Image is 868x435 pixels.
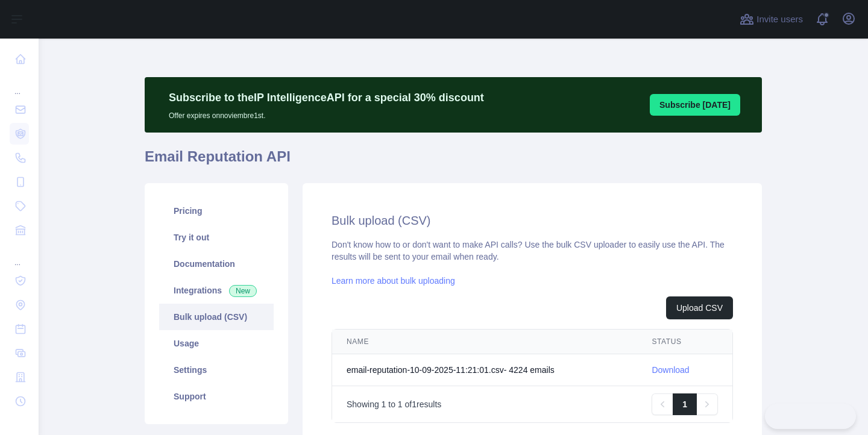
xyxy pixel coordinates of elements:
a: Documentation [159,251,274,277]
p: Subscribe to the IP Intelligence API for a special 30 % discount [169,89,484,106]
iframe: Toggle Customer Support [765,404,856,429]
button: Upload CSV [666,296,733,319]
p: Showing to of results [347,398,441,410]
a: 1 [673,393,697,415]
a: Usage [159,330,274,357]
button: Subscribe [DATE] [650,94,740,116]
div: ... [10,72,29,96]
a: Integrations New [159,277,274,304]
div: Don't know how to or don't want to make API calls? Use the bulk CSV uploader to easily use the AP... [332,239,733,423]
a: Try it out [159,224,274,251]
a: Pricing [159,198,274,224]
td: email-reputation-10-09-2025-11:21:01.csv - 4224 email s [332,354,637,386]
p: Offer expires on noviembre 1st. [169,106,484,120]
span: 1 [412,399,417,409]
span: Invite users [756,13,803,27]
a: Settings [159,357,274,383]
nav: Pagination [652,393,718,415]
a: Learn more about bulk uploading [332,276,455,286]
th: NAME [332,330,637,354]
button: Invite users [737,10,805,29]
a: Download [652,365,689,375]
span: New [229,285,257,297]
h2: Bulk upload (CSV) [332,212,733,229]
h1: Email Reputation API [145,147,762,176]
a: Support [159,383,274,410]
div: ... [10,243,29,268]
a: Bulk upload (CSV) [159,304,274,330]
span: 1 [382,399,386,409]
th: STATUS [637,330,732,354]
span: 1 [398,399,403,409]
